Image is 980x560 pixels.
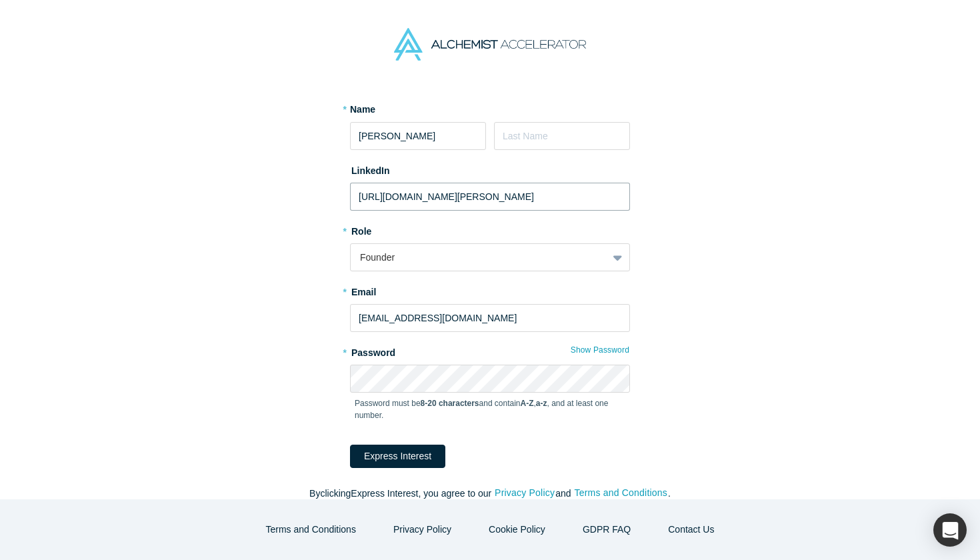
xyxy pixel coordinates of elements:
button: Terms and Conditions [573,485,668,501]
input: First Name [350,122,486,150]
button: Show Password [570,341,630,359]
button: Cookie Policy [475,518,559,541]
button: Express Interest [350,445,445,468]
img: Alchemist Accelerator Logo [394,28,586,61]
label: Name [350,103,375,117]
button: Privacy Policy [379,518,465,541]
label: Password [350,341,630,360]
label: LinkedIn [350,159,390,178]
label: Role [350,220,630,239]
strong: A-Z [521,399,534,408]
a: GDPR FAQ [569,518,645,541]
label: Email [350,281,630,299]
div: Founder [360,251,598,265]
button: Contact Us [654,518,728,541]
input: Last Name [494,122,630,150]
strong: 8-20 characters [421,399,479,408]
strong: a-z [536,399,547,408]
button: Terms and Conditions [252,518,370,541]
p: By clicking Express Interest , you agree to our and . [210,487,770,501]
button: Privacy Policy [494,485,555,501]
p: Password must be and contain , , and at least one number. [355,397,625,421]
